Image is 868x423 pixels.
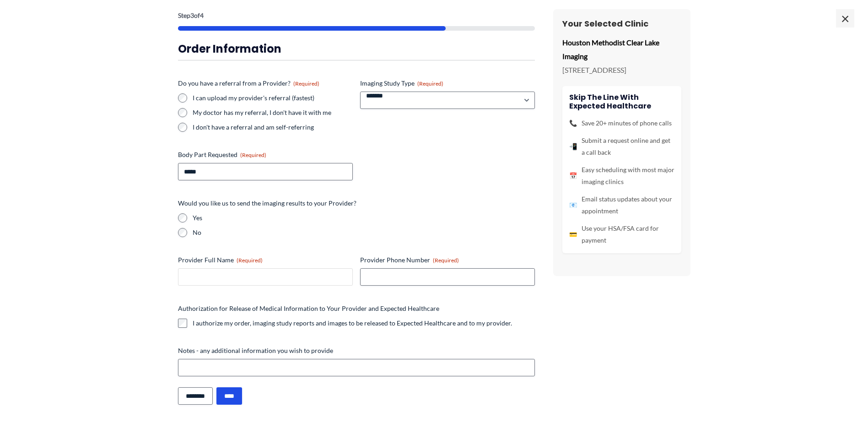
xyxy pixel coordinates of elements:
li: Submit a request online and get a call back [569,135,674,158]
span: 💳 [569,228,577,240]
legend: Do you have a referral from a Provider? [178,79,319,88]
span: 📲 [569,141,577,152]
label: My doctor has my referral, I don't have it with me [193,108,353,117]
legend: Would you like us to send the imaging results to your Provider? [178,199,356,208]
label: Notes - any additional information you wish to provide [178,346,535,355]
li: Use your HSA/FSA card for payment [569,222,674,246]
span: 📅 [569,170,577,182]
span: (Required) [240,152,266,158]
span: 📞 [569,117,577,129]
span: × [836,9,854,27]
label: I can upload my provider's referral (fastest) [193,93,353,103]
label: Provider Full Name [178,255,353,265]
p: [STREET_ADDRESS] [562,63,681,77]
span: (Required) [417,80,443,87]
li: Easy scheduling with most major imaging clinics [569,164,674,188]
label: No [193,228,535,237]
label: Yes [193,213,535,222]
h4: Skip the line with Expected Healthcare [569,93,674,110]
span: 📧 [569,199,577,211]
p: Houston Methodist Clear Lake Imaging [562,36,681,63]
label: Provider Phone Number [360,255,535,265]
h3: Order Information [178,42,535,56]
p: Step of [178,12,535,19]
span: 4 [200,11,204,19]
span: (Required) [433,257,459,264]
label: Body Part Requested [178,150,353,159]
label: Imaging Study Type [360,79,535,88]
span: (Required) [293,80,319,87]
legend: Authorization for Release of Medical Information to Your Provider and Expected Healthcare [178,304,439,313]
span: 3 [190,11,194,19]
label: I authorize my order, imaging study reports and images to be released to Expected Healthcare and ... [193,319,512,328]
li: Save 20+ minutes of phone calls [569,117,674,129]
h3: Your Selected Clinic [562,18,681,29]
li: Email status updates about your appointment [569,193,674,217]
label: I don't have a referral and am self-referring [193,123,353,132]
span: (Required) [237,257,263,264]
